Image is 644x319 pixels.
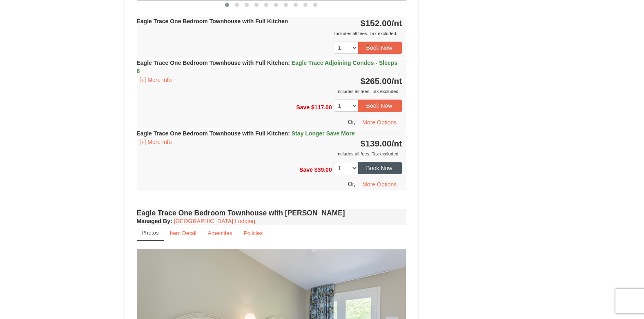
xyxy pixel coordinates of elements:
a: Item Detail [165,225,202,241]
button: More Options [357,116,402,128]
strong: Eagle Trace One Bedroom Townhouse with Full Kitchen [137,60,398,74]
span: $139.00 [361,139,392,148]
span: Save [296,104,310,111]
span: /nt [392,76,402,86]
span: Save [299,166,313,173]
button: More Options [357,178,402,191]
h4: Eagle Trace One Bedroom Townhouse with [PERSON_NAME] [137,209,406,217]
span: Stay Longer Save More [292,130,355,137]
div: Includes all fees. Tax excluded. [137,150,402,158]
strong: : [137,218,172,224]
span: $117.00 [311,104,332,111]
small: Photos [142,230,159,236]
span: : [288,60,290,66]
strong: $152.00 [361,18,402,28]
span: /nt [392,18,402,28]
span: Managed By [137,218,170,224]
span: : [288,130,290,137]
small: Item Detail [170,230,196,236]
a: Amenities [203,225,238,241]
strong: Eagle Trace One Bedroom Townhouse with Full Kitchen [137,130,355,137]
span: /nt [392,139,402,148]
button: [+] More Info [137,137,175,146]
span: $39.00 [314,166,332,173]
button: Book Now! [358,100,402,112]
a: Photos [137,225,164,241]
button: Book Now! [358,162,402,174]
span: Or, [348,118,356,125]
a: Policies [238,225,268,241]
span: Or, [348,181,356,187]
button: Book Now! [358,42,402,54]
a: [GEOGRAPHIC_DATA] Lodging [174,218,255,224]
div: Includes all fees. Tax excluded. [137,29,402,38]
small: Amenities [208,230,232,236]
button: [+] More Info [137,75,175,84]
strong: Eagle Trace One Bedroom Townhouse with Full Kitchen [137,18,288,24]
span: $265.00 [361,76,392,86]
div: Includes all fees. Tax excluded. [137,87,402,95]
small: Policies [243,230,263,236]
